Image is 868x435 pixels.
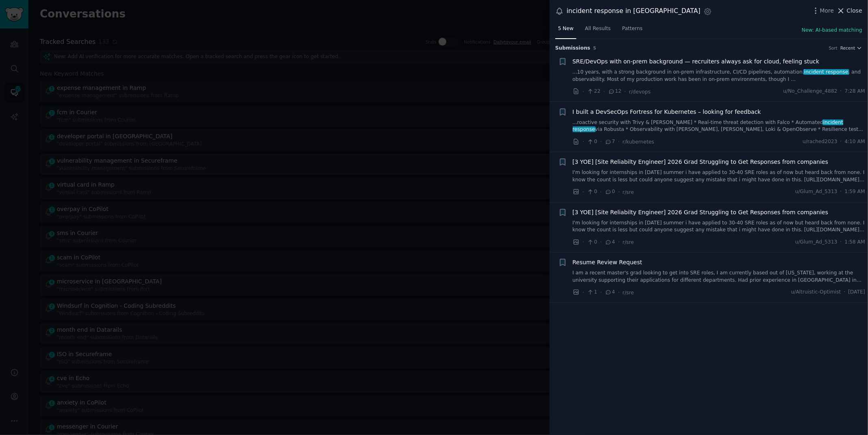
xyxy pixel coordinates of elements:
button: Recent [840,45,862,51]
span: 4:10 AM [845,138,865,146]
span: · [844,289,846,296]
span: · [582,87,584,96]
a: Patterns [619,22,645,39]
span: · [618,188,620,196]
span: · [618,137,620,146]
span: More [820,7,834,15]
span: 7 [605,138,615,146]
span: All Results [585,25,610,33]
span: u/Glum_Ad_5313 [795,239,838,246]
span: · [840,88,842,95]
span: · [582,137,584,146]
span: Submission s [555,45,591,52]
span: 4 [605,289,615,296]
span: u/Glum_Ad_5313 [795,188,838,196]
span: · [624,87,626,96]
a: [3 YOE] [Site Reliabilty Engineer] 2026 Grad Struggling to Get Responses from companies [573,208,829,217]
span: 4 [605,239,615,246]
span: · [840,138,842,146]
span: 0 [587,138,597,146]
span: u/No_Challenge_4882 [784,88,838,95]
a: ...roactive security with Trivy & [PERSON_NAME] * Real-time threat detection with Falco * Automat... [573,119,866,133]
span: r/kubernetes [623,139,654,145]
a: I'm looking for internships in [DATE] summer i have applied to 30-40 SRE roles as of now but hear... [573,220,866,234]
span: 1:59 AM [845,188,865,196]
span: 0 [587,239,597,246]
button: More [812,7,834,15]
span: · [582,288,584,297]
span: · [840,188,842,196]
span: 7:28 AM [845,88,865,95]
span: [DATE] [849,289,865,296]
span: u/Altruistic-Optimist [791,289,841,296]
span: 5 New [558,25,574,33]
a: [3 YOE] [Site Reliabilty Engineer] 2026 Grad Struggling to Get Responses from companies [573,158,829,166]
span: · [600,238,602,246]
a: I built a DevSecOps Fortress for Kubernetes – looking for feedback [573,108,761,116]
a: All Results [582,22,613,39]
div: Sort [829,45,838,51]
span: · [582,238,584,246]
a: 5 New [555,22,576,39]
button: Close [837,7,862,15]
button: New: AI-based matching [802,27,862,34]
a: SRE/DevOps with on-prem background — recruiters always ask for cloud, feeling stuck [573,57,820,66]
span: · [600,188,602,196]
span: · [600,137,602,146]
span: r/devops [629,89,651,95]
a: Resume Review Request [573,258,643,267]
span: Recent [840,45,855,51]
span: 1:58 AM [845,239,865,246]
span: · [600,288,602,297]
div: incident response in [GEOGRAPHIC_DATA] [567,6,701,16]
span: r/sre [623,239,634,245]
span: r/sre [623,189,634,195]
span: 0 [587,188,597,196]
span: 22 [587,88,600,95]
span: r/sre [623,290,634,296]
span: · [618,238,620,246]
span: 12 [608,88,621,95]
span: · [840,239,842,246]
span: Close [847,7,862,15]
span: u/rached2023 [803,138,837,146]
span: incident response [803,69,849,75]
span: 0 [605,188,615,196]
a: I am a recent master's grad looking to get into SRE roles, I am currently based out of [US_STATE]... [573,270,866,284]
a: I'm looking for internships in [DATE] summer i have applied to 30-40 SRE roles as of now but hear... [573,169,866,183]
a: ...10 years, with a strong background in on-prem infrastructure, CI/CD pipelines, automation,inci... [573,69,866,83]
span: 5 [593,46,596,50]
span: · [604,87,605,96]
span: 1 [587,289,597,296]
span: · [582,188,584,196]
span: · [618,288,620,297]
span: Patterns [622,25,643,33]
